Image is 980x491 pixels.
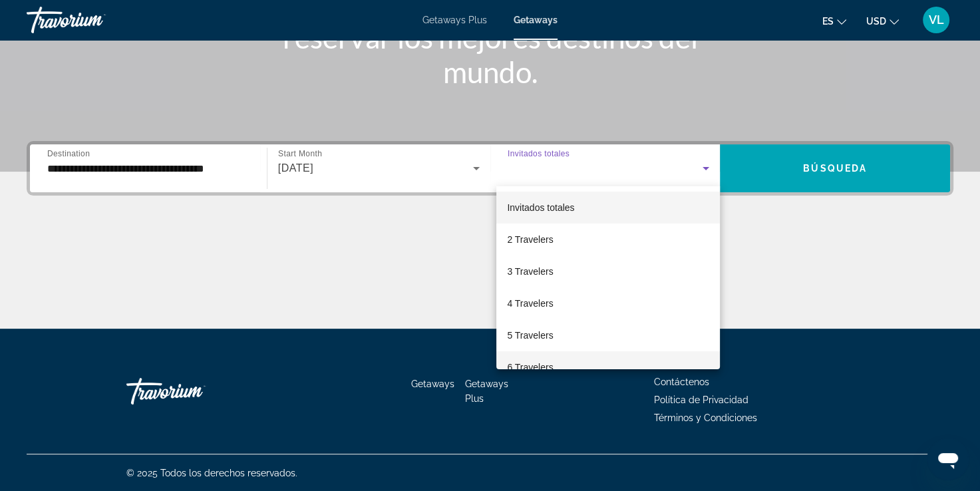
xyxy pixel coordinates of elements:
[507,232,553,247] span: 2 Travelers
[507,327,553,343] span: 5 Travelers
[507,263,553,279] span: 3 Travelers
[507,295,553,311] span: 4 Travelers
[507,359,553,375] span: 6 Travelers
[927,438,969,480] iframe: Button to launch messaging window
[507,202,574,213] span: Invitados totales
